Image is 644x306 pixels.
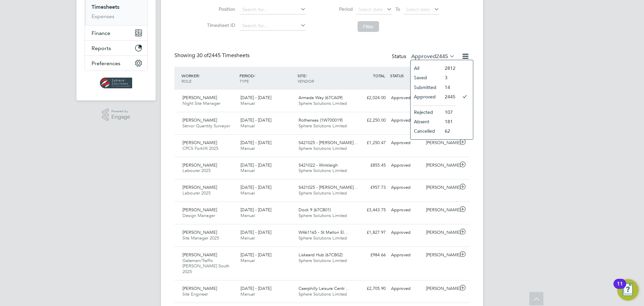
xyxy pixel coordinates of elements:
span: Dock 9 (67CB01) [299,207,331,213]
button: Filter [358,21,379,32]
div: PERIOD [238,70,296,87]
span: [DATE] - [DATE] [240,252,271,258]
span: [DATE] - [DATE] [240,207,271,213]
a: Powered byEngage [102,108,130,121]
span: 2445 Timesheets [197,52,250,59]
span: [PERSON_NAME] [182,162,217,168]
span: S421022 - Winkleigh [299,162,338,168]
span: [PERSON_NAME] [182,184,217,190]
span: 2445 [436,53,448,60]
span: To [393,5,402,13]
div: Approved [388,182,423,193]
li: Absent [411,117,441,126]
div: Approved [388,205,423,216]
li: 181 [441,117,455,126]
span: [PERSON_NAME] [182,286,217,291]
button: Reports [85,41,147,55]
span: Sphere Solutions Limited [299,168,347,173]
div: [PERSON_NAME] [423,205,458,216]
span: Design Manager [182,213,215,218]
label: Approved [411,53,455,60]
span: Rotherwas (1W700019) [299,117,342,123]
li: 62 [441,126,455,136]
li: 14 [441,83,455,92]
li: Rejected [411,107,441,117]
li: Approved [411,92,441,101]
span: Reports [92,45,111,51]
li: Cancelled [411,126,441,136]
span: TYPE [239,78,249,84]
div: WORKER [180,70,238,87]
span: S421025 - [PERSON_NAME]… [299,140,358,145]
span: Manual [240,100,255,106]
div: [PERSON_NAME] [423,250,458,261]
span: [PERSON_NAME] [182,140,217,145]
span: [DATE] - [DATE] [240,229,271,235]
div: [PERSON_NAME] [423,137,458,148]
span: [PERSON_NAME] [182,117,217,123]
span: Manual [240,168,255,173]
button: Finance [85,26,147,40]
span: [DATE] - [DATE] [240,184,271,190]
div: SITE [296,70,354,87]
span: Site Manager 2025 [182,235,219,241]
span: Liskeard Hub (67CB02) [299,252,342,258]
li: Submitted [411,83,441,92]
span: Sphere Solutions Limited [299,123,347,129]
div: Approved [388,227,423,238]
span: [DATE] - [DATE] [240,286,271,291]
span: Sphere Solutions Limited [299,145,347,151]
span: Manual [240,213,255,218]
span: Sphere Solutions Limited [299,235,347,241]
span: Engage [111,114,130,120]
div: Approved [388,92,423,103]
a: Timesheets [92,4,119,10]
div: Status [392,52,456,61]
div: £957.73 [354,182,388,193]
span: 30 of [197,52,209,59]
div: £3,443.75 [354,205,388,216]
span: Labourer 2025 [182,168,211,173]
span: CPCS Forklift 2025 [182,145,218,151]
span: TOTAL [373,73,385,78]
span: ROLE [181,78,192,84]
span: [DATE] - [DATE] [240,162,271,168]
span: Labourer 2025 [182,190,211,196]
div: Approved [388,137,423,148]
span: [PERSON_NAME] [182,252,217,258]
a: Go to home page [85,78,148,88]
li: 2445 [441,92,455,101]
span: Armada Way (67CA09) [299,95,342,100]
div: Approved [388,160,423,171]
span: Senior Quantity Surveyor [182,123,230,129]
span: Site Engineer [182,291,208,297]
li: All [411,63,441,73]
button: Open Resource Center, 11 new notifications [617,279,639,301]
div: £1,250.47 [354,137,388,148]
span: [PERSON_NAME] [182,229,217,235]
div: £2,024.00 [354,92,388,103]
input: Search for... [240,21,306,31]
span: Manual [240,291,255,297]
div: Approved [388,250,423,261]
label: Timesheet ID [205,22,235,28]
span: S421025 - [PERSON_NAME]… [299,184,358,190]
a: Expenses [92,13,114,19]
div: [PERSON_NAME] [423,283,458,294]
div: [PERSON_NAME] [423,227,458,238]
div: £1,827.97 [354,227,388,238]
span: / [254,73,255,78]
div: Approved [388,115,423,126]
div: STATUS [388,70,423,82]
span: Sphere Solutions Limited [299,190,347,196]
span: VENDOR [298,78,314,84]
li: 3 [441,73,455,82]
span: Finance [92,30,110,36]
div: Showing [174,52,251,59]
span: Manual [240,235,255,241]
span: / [199,73,200,78]
span: W461165 - St Mellon El… [299,229,348,235]
span: Sphere Solutions Limited [299,213,347,218]
span: [DATE] - [DATE] [240,95,271,100]
span: Sphere Solutions Limited [299,258,347,263]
